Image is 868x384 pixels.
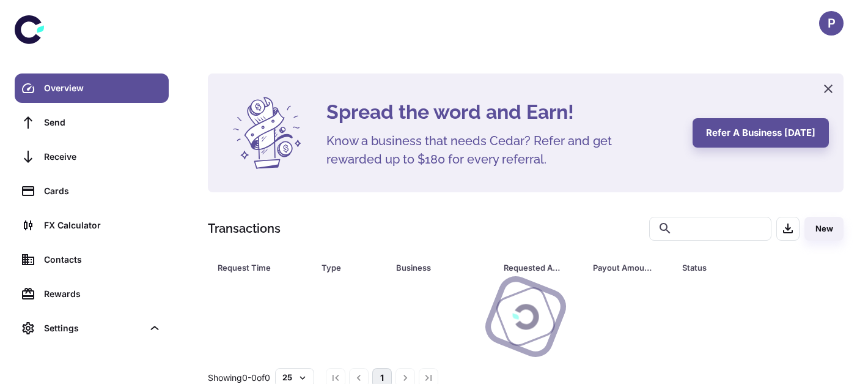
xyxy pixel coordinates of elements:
[44,150,161,164] div: Receive
[15,279,169,309] a: Rewards
[15,245,169,274] a: Contacts
[44,184,161,198] div: Cards
[593,259,652,276] div: Payout Amount
[326,132,632,168] h5: Know a business that needs Cedar? Refer and get rewarded up to $180 for every referral.
[15,108,169,137] a: Send
[15,211,169,240] a: FX Calculator
[15,73,169,103] a: Overview
[218,259,291,276] div: Request Time
[44,81,161,95] div: Overview
[15,176,169,206] a: Cards
[44,287,161,301] div: Rewards
[819,11,844,36] button: P
[44,322,143,335] div: Settings
[804,217,844,241] button: New
[504,259,562,276] div: Requested Amount
[44,116,161,129] div: Send
[218,259,307,276] span: Request Time
[682,259,777,276] div: Status
[504,259,578,276] span: Requested Amount
[326,97,678,127] h4: Spread the word and Earn!
[208,219,281,238] h1: Transactions
[682,259,793,276] span: Status
[44,253,161,266] div: Contacts
[322,259,366,276] div: Type
[693,118,829,148] button: Refer a business [DATE]
[44,219,161,232] div: FX Calculator
[593,259,668,276] span: Payout Amount
[15,314,169,343] div: Settings
[322,259,382,276] span: Type
[15,142,169,171] a: Receive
